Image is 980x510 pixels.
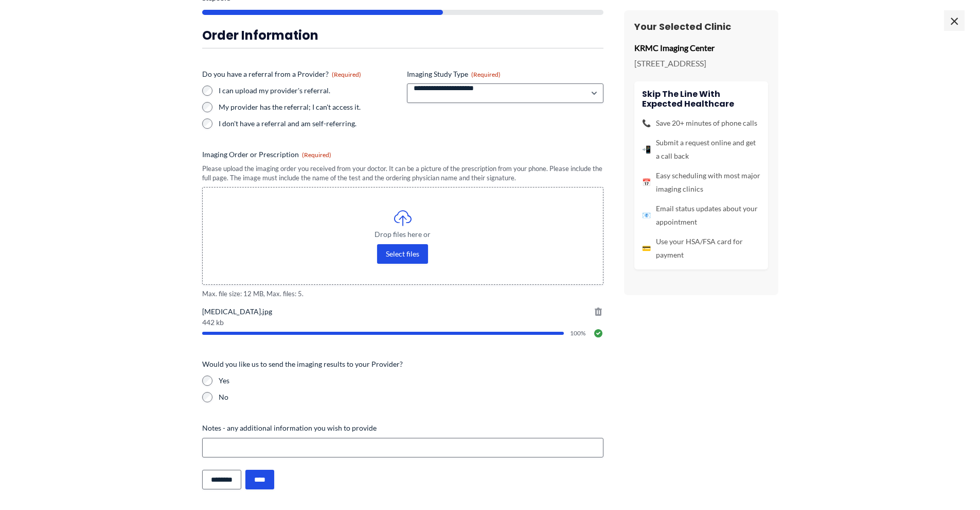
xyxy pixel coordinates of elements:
label: No [219,392,603,402]
h3: Your Selected Clinic [634,21,768,32]
div: Please upload the imaging order you received from your doctor. It can be a picture of the prescri... [202,164,603,183]
span: 📲 [642,143,651,156]
label: My provider has the referral; I can't access it. [219,102,399,112]
li: Easy scheduling with most major imaging clinics [642,169,760,196]
label: I don't have a referral and am self-referring. [219,118,399,129]
span: (Required) [302,151,331,159]
span: (Required) [471,71,501,78]
span: 100% [570,330,587,336]
legend: Do you have a referral from a Provider? [202,69,361,79]
span: [MEDICAL_DATA].jpg [202,307,603,317]
label: Notes - any additional information you wish to provide [202,423,603,433]
p: KRMC Imaging Center [634,40,768,56]
label: I can upload my provider's referral. [219,86,399,96]
span: 📅 [642,176,651,189]
li: Use your HSA/FSA card for payment [642,235,760,262]
label: Imaging Study Type [407,69,603,79]
p: [STREET_ADDRESS] [634,56,768,71]
span: (Required) [332,71,361,78]
span: 📞 [642,116,651,130]
li: Email status updates about your appointment [642,202,760,229]
span: 442 kb [202,319,603,326]
label: Imaging Order or Prescription [202,149,603,160]
span: Drop files here or [223,231,582,238]
li: Save 20+ minutes of phone calls [642,116,760,130]
span: × [944,10,965,31]
label: Yes [219,376,603,386]
button: select files, imaging order or prescription(required) [377,244,428,264]
h3: Order Information [202,27,603,43]
li: Submit a request online and get a call back [642,136,760,163]
span: Max. file size: 12 MB, Max. files: 5. [202,289,603,299]
span: 📧 [642,209,651,222]
legend: Would you like us to send the imaging results to your Provider? [202,359,403,369]
span: 💳 [642,242,651,255]
h4: Skip the line with Expected Healthcare [642,89,760,109]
